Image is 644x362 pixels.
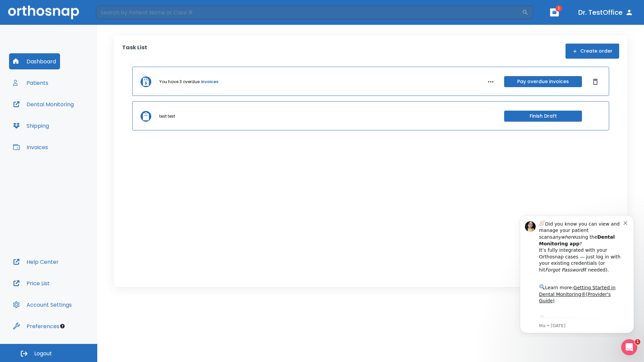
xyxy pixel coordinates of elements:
[29,107,89,119] a: App Store
[34,350,52,357] span: Logout
[9,96,78,112] button: Dental Monitoring
[59,323,65,329] div: Tooltip anchor
[9,53,60,69] button: Dashboard
[159,79,200,85] p: You have 3 overdue
[504,76,582,87] button: Pay overdue invoices
[621,339,637,355] iframe: Intercom live chat
[576,6,636,18] button: Dr. TestOffice
[9,318,63,334] button: Preferences
[9,297,76,313] button: Account Settings
[29,114,114,120] p: Message from Ma, sent 6w ago
[96,6,522,19] input: Search by Patient Name or Case #
[566,44,619,59] button: Create order
[590,76,601,87] button: Dismiss
[555,5,562,12] span: 1
[8,5,79,19] img: Orthosnap
[504,111,582,122] button: Finish Draft
[9,75,52,91] button: Patients
[159,113,175,119] p: test test
[201,79,218,85] a: invoices
[9,118,53,134] button: Shipping
[29,105,114,139] div: Download the app: | ​ Let us know if you need help getting started!
[122,44,147,59] p: Task List
[9,275,54,291] button: Price List
[114,10,119,16] button: Dismiss notification
[510,209,644,337] iframe: Intercom notifications message
[9,254,63,270] button: Help Center
[635,339,640,345] span: 1
[9,139,52,155] button: Invoices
